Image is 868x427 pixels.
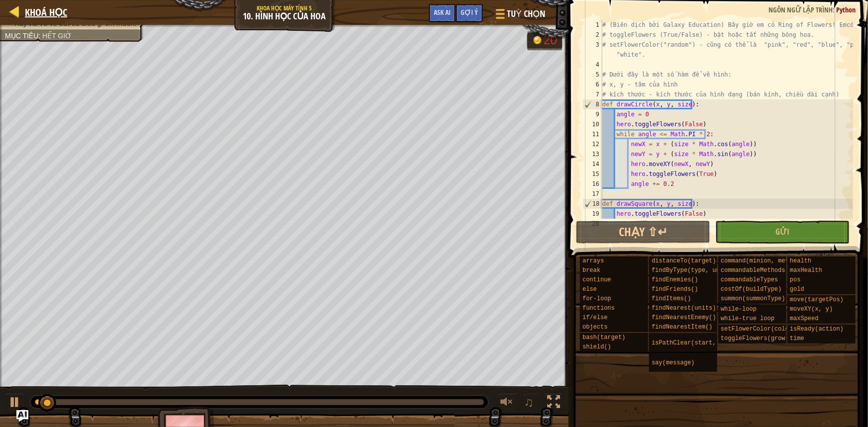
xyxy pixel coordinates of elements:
span: maxSpeed [790,315,819,322]
span: Ngôn ngữ lập trình [769,5,833,14]
span: costOf(buildType) [721,286,781,293]
div: 11 [582,129,602,139]
span: summon(summonType) [721,295,785,302]
button: Gửi [715,221,850,244]
span: time [790,335,804,342]
span: moveXY(x, y) [790,306,833,313]
div: Team 'humans' has 20 gold. [527,31,563,50]
div: 2 [582,30,602,40]
span: while-true loop [721,315,774,322]
span: maxHealth [790,267,822,274]
span: findNearest(units) [652,305,716,312]
span: findNearestItem() [652,324,712,331]
div: 8 [583,99,602,109]
div: 16 [582,179,602,189]
span: setFlowerColor(color) [721,326,796,333]
div: 7 [582,89,602,99]
div: 9 [582,109,602,119]
div: 6 [582,80,602,89]
span: if/else [582,314,607,321]
button: Ask AI [429,4,456,22]
span: objects [582,324,607,331]
span: continue [582,276,611,283]
span: findByType(type, units) [652,267,734,274]
div: 14 [582,159,602,169]
div: 18 [583,199,602,209]
button: ♫ [522,393,539,414]
div: 20 [544,34,557,46]
button: Tùy chỉnh âm lượng [497,393,517,414]
div: 1 [582,20,602,30]
span: Hết giờ [42,32,72,40]
span: Ask AI [434,7,451,17]
span: Gửi [775,226,789,237]
button: Bật tắt chế độ toàn màn hình [544,393,564,414]
span: gold [790,286,804,293]
span: ♫ [524,395,534,410]
span: isReady(action) [790,326,844,333]
a: Khoá học [20,5,67,19]
div: 19 [582,209,602,219]
div: 10 [582,119,602,129]
span: isPathClear(start, end) [652,340,734,346]
button: Tuỳ chọn [488,4,551,27]
span: move(targetPos) [790,296,844,303]
span: findEnemies() [652,276,698,283]
span: shield() [582,343,611,350]
span: Python [836,5,856,14]
span: arrays [582,257,604,264]
span: for-loop [582,295,611,302]
span: findItems() [652,295,691,302]
span: findFriends() [652,286,698,293]
span: break [582,267,600,274]
span: Khoá học [25,5,67,19]
span: command(minion, method, arg1, arg2) [721,257,846,264]
div: 5 [582,70,602,80]
div: 12 [582,139,602,149]
button: Chạy ⇧↵ [576,221,710,244]
span: commandableMethods [721,267,785,274]
span: : [833,5,836,14]
span: Mục tiêu [5,32,38,40]
span: Tuỳ chọn [507,7,545,20]
span: else [582,286,597,293]
span: commandableTypes [721,276,778,283]
span: findNearestEnemy() [652,314,716,321]
span: distanceTo(target) [652,257,716,264]
div: 20 [582,219,602,229]
div: 15 [582,169,602,179]
div: 17 [582,189,602,199]
span: say(message) [652,359,694,366]
button: Ask AI [16,410,28,422]
div: 4 [582,60,602,70]
span: toggleFlowers(grow) [721,335,789,342]
div: 3 [582,40,602,60]
span: while-loop [721,306,757,313]
span: health [790,257,811,264]
span: : [38,32,42,40]
span: pos [790,276,801,283]
span: Gợi ý [461,7,478,17]
span: functions [582,305,615,312]
span: bash(target) [582,334,625,341]
div: 13 [582,149,602,159]
button: Ctrl + P: Play [5,393,25,414]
